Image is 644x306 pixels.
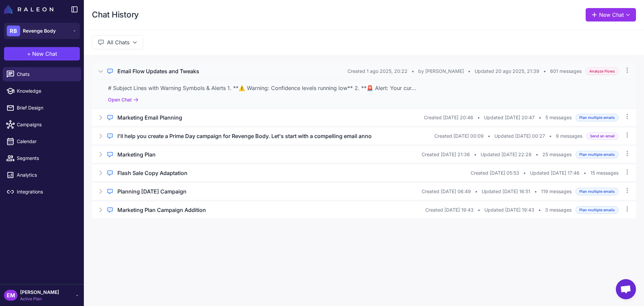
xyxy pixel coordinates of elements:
[424,114,473,121] span: Created [DATE] 20:46
[117,206,206,214] h3: Marketing Plan Campaign Addition
[538,206,541,214] span: •
[117,67,199,75] h3: Email Flow Updates and Tweaks
[117,169,187,177] h3: Flash Sale Copy Adaptation
[475,188,478,195] span: •
[7,26,20,36] div: RB
[478,206,480,214] span: •
[471,169,519,177] span: Created [DATE] 05:53
[23,27,56,35] span: Revenge Body
[3,168,81,182] a: Analytics
[17,155,76,162] span: Segments
[17,171,76,179] span: Analytics
[576,151,619,159] span: Plan multiple emails
[541,188,572,195] span: 119 messages
[539,114,541,121] span: •
[108,84,620,92] div: # Subject Lines with Warning Symbols & Alerts 1. **⚠️ Warning: Confidence levels running low** 2....
[556,132,582,140] span: 9 messages
[3,118,81,132] a: Campaigns
[32,50,57,58] span: New Chat
[484,206,534,214] span: Updated [DATE] 19:43
[3,84,81,98] a: Knowledge
[92,9,139,20] h1: Chat History
[4,23,80,39] button: RBRevenge Body
[590,169,619,177] span: 15 messages
[550,68,582,75] span: 601 messages
[17,138,76,145] span: Calendar
[4,5,56,13] a: Raleon Logo
[422,151,470,158] span: Created [DATE] 21:36
[117,132,372,140] h3: I'll help you create a Prime Day campaign for Revenge Body. Let's start with a compelling email anno
[108,96,139,103] button: Open Chat
[4,47,80,60] button: +New Chat
[4,290,17,301] div: EM
[475,68,539,75] span: Updated 20 ago 2025, 21:39
[586,8,636,21] button: New Chat
[586,132,619,140] span: Send an email
[536,151,538,158] span: •
[576,206,619,214] span: Plan multiple emails
[3,151,81,165] a: Segments
[412,68,414,75] span: •
[17,104,76,112] span: Brief Design
[3,101,81,115] a: Brief Design
[545,114,572,121] span: 5 messages
[484,114,535,121] span: Updated [DATE] 20:47
[117,187,186,195] h3: Planning [DATE] Campaign
[17,71,76,78] span: Chats
[17,87,76,95] span: Knowledge
[616,279,636,299] a: Chat abierto
[3,185,81,199] a: Integrations
[576,188,619,195] span: Plan multiple emails
[576,114,619,122] span: Plan multiple emails
[27,50,31,58] span: +
[549,132,552,140] span: •
[543,68,546,75] span: •
[482,188,530,195] span: Updated [DATE] 16:51
[425,206,474,214] span: Created [DATE] 19:43
[92,35,143,49] button: All Chats
[474,151,477,158] span: •
[422,188,471,195] span: Created [DATE] 06:49
[584,169,586,177] span: •
[494,132,545,140] span: Updated [DATE] 00:27
[347,68,408,75] span: Created 1 ago 2025, 20:22
[488,132,490,140] span: •
[523,169,526,177] span: •
[545,206,572,214] span: 3 messages
[3,67,81,81] a: Chats
[17,121,76,128] span: Campaigns
[20,289,59,296] span: [PERSON_NAME]
[17,188,76,195] span: Integrations
[117,114,182,122] h3: Marketing Email Planning
[481,151,532,158] span: Updated [DATE] 22:28
[534,188,537,195] span: •
[418,68,464,75] span: by [PERSON_NAME]
[3,134,81,148] a: Calendar
[434,132,484,140] span: Created [DATE] 00:09
[530,169,580,177] span: Updated [DATE] 17:46
[477,114,480,121] span: •
[20,296,59,302] span: Active Plan
[468,68,471,75] span: •
[4,5,53,13] img: Raleon Logo
[542,151,572,158] span: 25 messages
[586,68,619,75] span: Analyze Flows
